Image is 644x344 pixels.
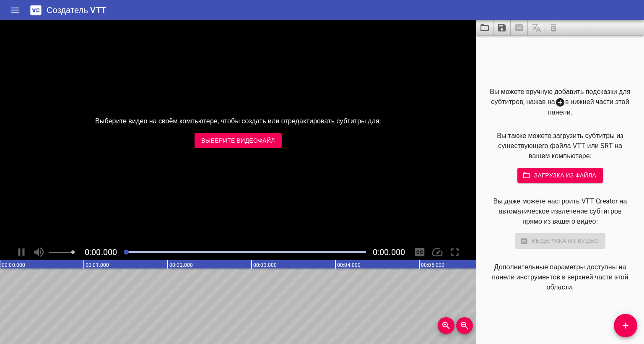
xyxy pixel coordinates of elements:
[490,233,631,249] div: Чтобы воспользоваться этой функцией, выберите видео на панели слева
[511,20,528,35] span: Выберите видео на панели слева, после чего вы сможете автоматически извлечь субтитры.
[95,117,381,125] ya-tr-span: Выберите видео на своём компьютере, чтобы создать или отредактировать субтитры для:
[86,262,109,268] text: 00:01.000
[373,247,405,257] span: Продолжительность видео
[493,197,627,225] ya-tr-span: Вы даже можете настроить VTT Creator на автоматическое извлечение субтитров прямо из вашего видео:
[47,5,106,15] ya-tr-span: Создатель VTT
[421,262,444,268] text: 00:05.000
[169,262,193,268] text: 00:02.000
[492,263,628,291] ya-tr-span: Дополнительные параметры доступны на панели инструментов в верхней части этой области.
[480,23,490,33] svg: Load captions from file
[517,168,603,183] button: Загрузка из файла
[429,244,445,260] div: Скорость воспроизведения
[493,20,511,35] button: Сохранение подписей в файл
[528,20,545,35] span: Добавьте несколько подписей внизу, а затем переведите их.
[438,317,454,334] button: Увеличьте масштаб
[490,88,631,106] ya-tr-span: Вы можете вручную добавить подсказки для субтитров, нажав на
[201,136,275,146] ya-tr-span: Выберите видеофайл
[534,170,597,181] ya-tr-span: Загрузка из файла
[548,98,629,116] ya-tr-span: в нижней части этой панели.
[476,20,493,35] button: Загрузка подписей из файла
[412,244,428,260] div: Скрывать / Показывать подписи
[456,317,473,334] button: Уменьшить масштаб
[85,247,117,257] span: Текущее Время
[497,132,623,160] ya-tr-span: Вы также можете загрузить субтитры из существующего файла VTT или SRT на вашем компьютере:
[447,244,463,260] div: Переключение на Весь экран
[2,262,25,268] text: 00:00.000
[337,262,361,268] text: 00:04.000
[253,262,277,268] text: 00:03.000
[614,314,637,337] button: Добавить Реплику
[497,23,507,33] svg: Save captions to file
[124,251,366,253] div: Ход игры
[195,133,282,149] button: Выберите видеофайл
